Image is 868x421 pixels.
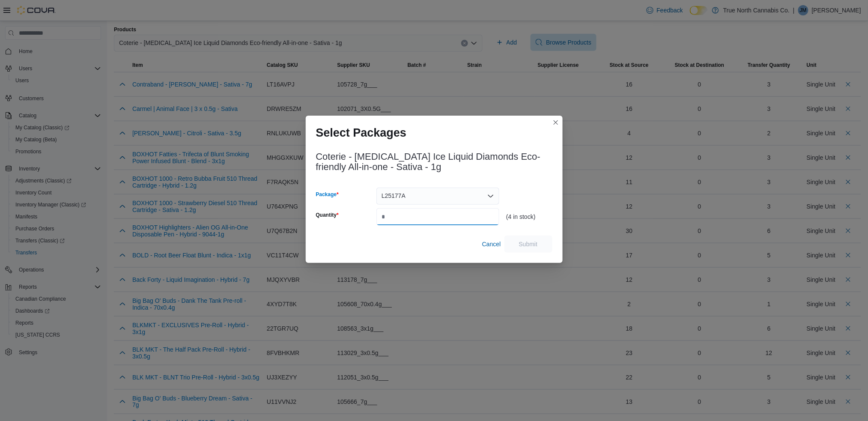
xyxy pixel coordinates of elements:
span: Submit [519,240,538,248]
label: Package [316,191,339,198]
button: Closes this modal window [551,117,561,128]
button: Submit [504,236,552,253]
h3: Coterie - [MEDICAL_DATA] Ice Liquid Diamonds Eco-friendly All-in-one - Sativa - 1g [316,152,552,172]
h1: Select Packages [316,126,407,140]
div: (4 in stock) [506,213,552,220]
label: Quantity [316,212,339,218]
button: Cancel [479,236,504,253]
span: L25177A [382,191,406,201]
button: Open list of options [487,193,494,200]
span: Cancel [482,240,501,248]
